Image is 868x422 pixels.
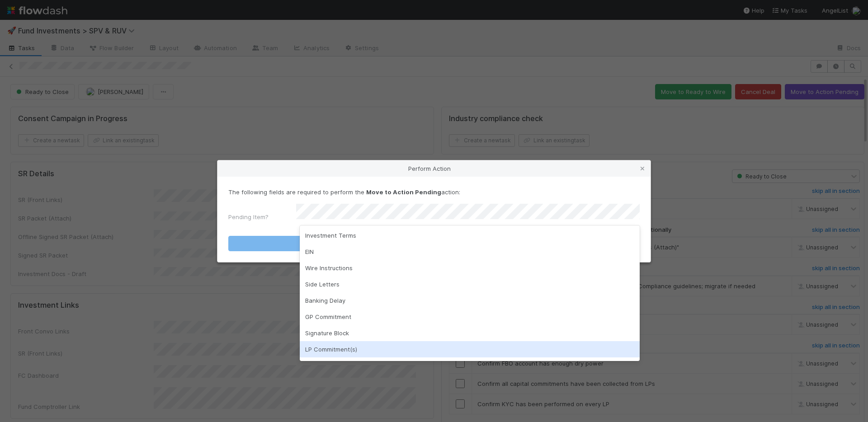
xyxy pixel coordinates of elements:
div: Master Partnership [300,357,640,374]
p: The following fields are required to perform the action: [228,188,640,197]
label: Pending Item? [228,212,269,221]
div: Banking Delay [300,292,640,309]
button: Move to Action Pending [228,236,640,251]
div: Signature Block [300,325,640,341]
div: LP Commitment(s) [300,341,640,357]
div: Investment Terms [300,227,640,244]
div: EIN [300,244,640,260]
strong: Move to Action Pending [366,188,441,196]
div: GP Commitment [300,309,640,325]
div: Side Letters [300,276,640,292]
div: Wire Instructions [300,260,640,276]
div: Perform Action [217,160,651,177]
